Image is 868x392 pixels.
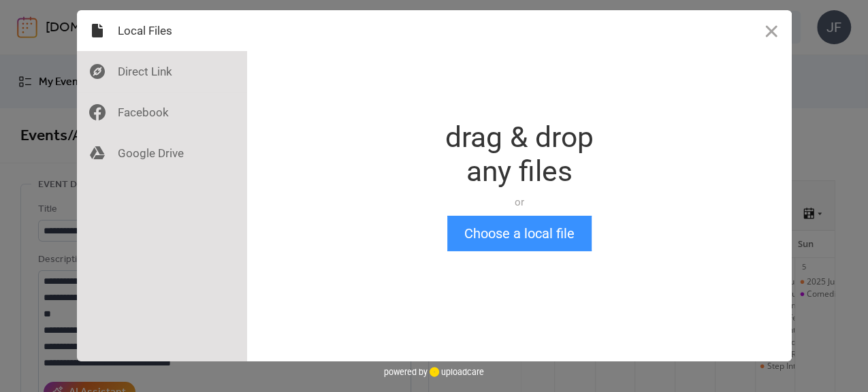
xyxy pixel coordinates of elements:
[77,133,247,174] div: Google Drive
[445,195,594,209] div: or
[447,216,592,251] button: Choose a local file
[384,361,484,382] div: powered by
[77,10,247,51] div: Local Files
[77,51,247,92] div: Direct Link
[428,367,484,377] a: uploadcare
[77,92,247,133] div: Facebook
[445,120,594,189] div: drag & drop any files
[751,10,792,51] button: Close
